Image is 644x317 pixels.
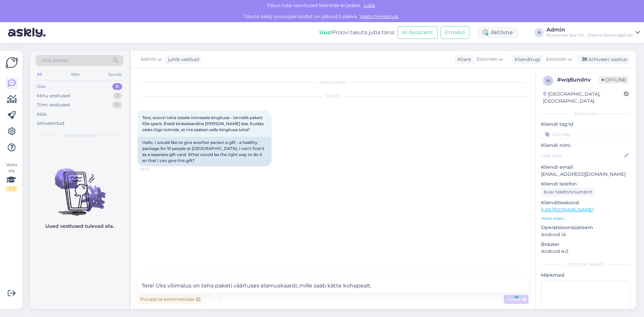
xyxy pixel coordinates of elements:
span: Uued vestlused [64,132,95,138]
div: Klient [455,56,471,63]
div: # wq8undnv [557,76,599,84]
p: Märkmed [541,272,631,279]
div: 2 [113,93,122,99]
div: Küsi telefoninumbrit [541,188,595,197]
div: Minu vestlused [37,93,70,99]
img: Askly Logo [5,56,18,69]
div: Tiimi vestlused [37,102,70,108]
div: Kõik [37,111,47,118]
span: Otsi kliente [42,57,68,64]
span: Admin [141,56,156,63]
p: Kliendi email [541,164,631,171]
div: Aktiivne [477,27,518,39]
img: No chats [30,156,129,217]
p: Kliendi telefon [541,180,631,188]
div: juhib vestlust [165,56,200,63]
div: Web [69,70,81,79]
button: AI Assistent [397,26,438,39]
div: A [534,28,544,37]
div: [GEOGRAPHIC_DATA], [GEOGRAPHIC_DATA] [543,91,624,105]
span: Tere, soovin teha teisele inimesele kingituse - tervislik pakett 10le spark. Eraldi kinkekaardina... [142,115,265,132]
p: Uued vestlused tulevad siia. [45,223,114,230]
div: Kliendi info [541,111,631,117]
div: [DATE] [138,93,529,99]
p: Kliendi nimi [541,142,631,149]
div: Admin [546,27,633,33]
div: Socials [107,70,123,79]
div: Hello, I would like to give another person a gift - a healthy package for 10 people at [GEOGRAPHI... [138,137,272,166]
b: Uus! [319,29,332,36]
input: Lisa nimi [541,152,623,159]
div: 11 [112,102,122,108]
p: Android 14 [541,231,631,238]
span: Estonian [477,56,497,63]
span: w [546,78,550,83]
p: Brauser [541,241,631,248]
p: [EMAIL_ADDRESS][DOMAIN_NAME] [541,171,631,178]
a: [URL][DOMAIN_NAME] [541,207,594,213]
p: Operatsioonisüsteem [541,224,631,231]
input: Lisa tag [541,129,631,139]
span: Luba [362,2,377,8]
span: Offline [599,76,629,84]
div: [PERSON_NAME] [541,262,631,268]
div: Vestlus algas [138,79,529,85]
div: 0 [112,83,122,90]
div: Klienditugi [512,56,540,63]
div: Proovi tasuta juba täna: [319,29,395,37]
div: Uus [37,83,46,90]
div: Vaata siia [5,162,17,192]
span: 20:59 [140,167,165,172]
span: Estonian [546,56,567,63]
p: Kliendi tag'id [541,121,631,128]
p: Klienditeekond [541,199,631,206]
p: Vaata edasi ... [541,215,631,221]
p: Android 4.0 [541,248,631,255]
button: Emailid [440,26,469,39]
div: 2 / 3 [5,186,17,192]
div: All [36,70,43,79]
div: Mustamäe Spa OÜ - Elamus Bowling&Pubi [546,33,633,38]
a: AdminMustamäe Spa OÜ - Elamus Bowling&Pubi [546,27,640,38]
div: Arhiveeritud [37,120,64,127]
a: Vaata hinnastust [358,13,401,19]
div: Arhiveeri vestlus [578,55,630,64]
